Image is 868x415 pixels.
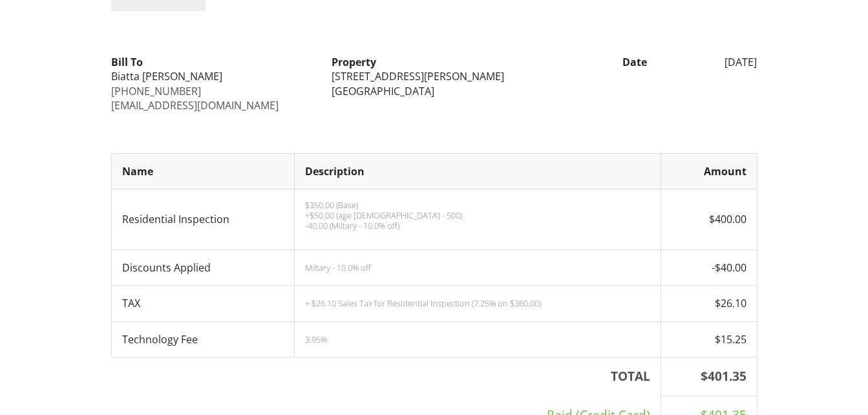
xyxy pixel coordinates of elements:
[305,298,650,308] div: + $26.10 Sales Tax for Residential Inspection (7.25% on $360.00)
[111,357,661,396] th: TOTAL
[661,189,757,250] td: $400.00
[661,286,757,321] td: $26.10
[111,321,295,357] td: Technology Fee
[111,98,279,112] a: [EMAIL_ADDRESS][DOMAIN_NAME]
[305,262,650,273] div: Miltary - 10.0% off
[661,250,757,285] td: -$40.00
[295,153,661,189] th: Description
[111,286,295,321] td: TAX
[544,55,655,69] div: Date
[332,55,376,69] strong: Property
[111,69,316,83] div: Biatta [PERSON_NAME]
[661,153,757,189] th: Amount
[332,84,536,98] div: [GEOGRAPHIC_DATA]
[305,200,650,231] p: $350.00 (Base) +$50.00 (age [DEMOGRAPHIC_DATA] - 500) -40.00 (Miltary - 10.0% off)
[655,55,765,69] div: [DATE]
[661,321,757,357] td: $15.25
[661,357,757,396] th: $401.35
[332,69,536,83] div: [STREET_ADDRESS][PERSON_NAME]
[111,250,295,285] td: Discounts Applied
[305,334,650,345] div: 3.95%
[111,189,295,250] td: Residential Inspection
[111,55,143,69] strong: Bill To
[111,84,201,98] a: [PHONE_NUMBER]
[111,153,295,189] th: Name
